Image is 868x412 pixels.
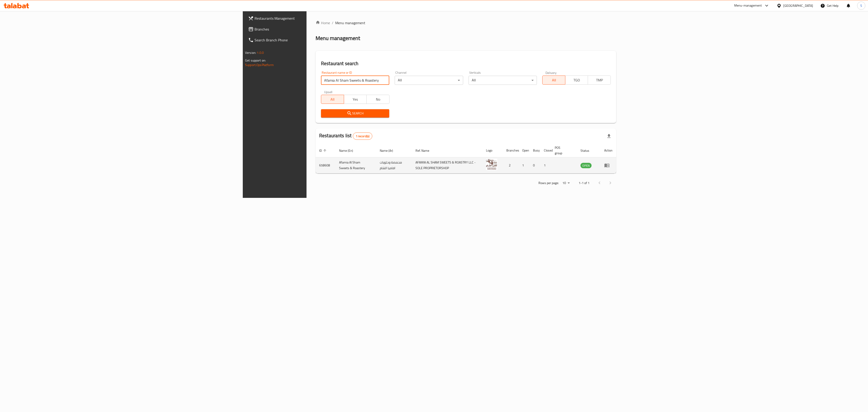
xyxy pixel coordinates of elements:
[860,3,862,8] span: S
[245,24,388,35] a: Branches
[604,131,614,142] div: Export file
[255,16,384,21] span: Restaurants Management
[579,180,590,186] p: 1-1 of 1
[555,145,571,156] span: POS group
[321,109,389,118] button: Search
[529,157,540,173] td: 0
[503,157,519,173] td: 2
[324,90,333,93] label: Upsell
[604,163,613,168] div: Menu
[321,60,611,67] h2: Restaurant search
[412,157,482,173] td: AFAMIA AL SHAM SWEETS & ROASTRY LLC - SOLE PROPRIETORSHOP
[353,134,372,138] span: 1 record(s)
[368,96,388,103] span: No
[540,157,551,173] td: 1
[561,180,571,187] div: Rows per page:
[245,35,388,45] a: Search Branch Phone
[245,57,266,63] span: Get support on:
[580,148,595,153] span: Status
[395,76,463,85] div: All
[415,148,435,153] span: Ref. Name
[255,37,384,43] span: Search Branch Phone
[323,96,342,103] span: All
[366,95,389,104] button: No
[469,76,537,85] div: All
[783,3,813,8] div: [GEOGRAPHIC_DATA]
[519,144,529,157] th: Open
[590,77,609,83] span: TMP
[380,148,399,153] span: Name (Ar)
[545,71,557,74] label: Delivery
[486,159,497,170] img: Afamia Al Sham Sweets & Roastery
[529,144,540,157] th: Busy
[316,20,616,26] nav: breadcrumb
[245,13,388,24] a: Restaurants Management
[376,157,412,173] td: محمصة وحلويات افاميا الشام
[601,144,616,157] th: Action
[321,95,344,104] button: All
[316,144,616,173] table: enhanced table
[542,76,565,85] button: All
[339,148,359,153] span: Name (En)
[245,62,274,68] a: Support.OpsPlatform
[344,95,367,104] button: Yes
[565,76,588,85] button: TGO
[346,96,365,103] span: Yes
[319,132,372,140] h2: Restaurants list
[580,163,592,168] div: OPEN
[567,77,586,83] span: TGO
[482,144,503,157] th: Logo
[503,144,519,157] th: Branches
[255,26,384,32] span: Branches
[353,133,373,140] div: Total records count
[544,77,564,83] span: All
[588,76,611,85] button: TMP
[580,163,592,168] span: OPEN
[519,157,529,173] td: 1
[325,111,386,116] span: Search
[734,3,762,8] div: Menu-management
[319,148,328,153] span: ID
[540,144,551,157] th: Closed
[538,180,559,186] p: Rows per page:
[321,76,389,85] input: Search for restaurant name or ID..
[245,50,256,56] span: Version:
[257,50,264,56] span: 1.0.0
